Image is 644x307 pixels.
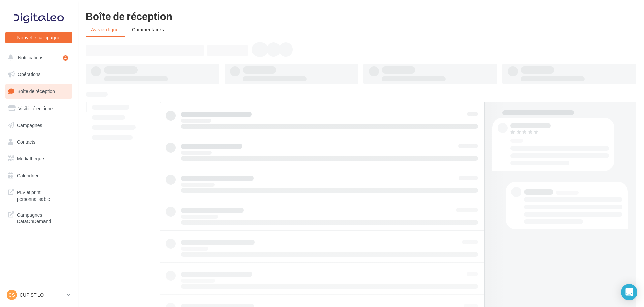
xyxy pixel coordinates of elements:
[4,135,74,149] a: Contacts
[8,291,15,298] span: CS
[17,188,69,202] span: PLV et print personnalisable
[5,288,72,301] a: CS CUP ST LO
[4,152,74,166] a: Médiathèque
[17,122,42,128] span: Campagnes
[63,55,68,61] div: 4
[5,32,72,43] button: Nouvelle campagne
[4,101,74,116] a: Visibilité en ligne
[4,84,74,98] a: Boîte de réception
[621,284,637,300] div: Open Intercom Messenger
[4,168,74,183] a: Calendrier
[17,210,69,225] span: Campagnes DataOnDemand
[17,173,39,178] span: Calendrier
[18,71,40,77] span: Opérations
[17,139,35,145] span: Contacts
[18,55,43,60] span: Notifications
[4,51,71,65] button: Notifications 4
[4,67,74,82] a: Opérations
[132,27,164,32] span: Commentaires
[4,208,74,227] a: Campagnes DataOnDemand
[20,291,64,298] p: CUP ST LO
[4,185,74,205] a: PLV et print personnalisable
[18,105,53,111] span: Visibilité en ligne
[17,156,44,161] span: Médiathèque
[86,11,636,21] div: Boîte de réception
[17,88,55,94] span: Boîte de réception
[4,118,74,132] a: Campagnes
